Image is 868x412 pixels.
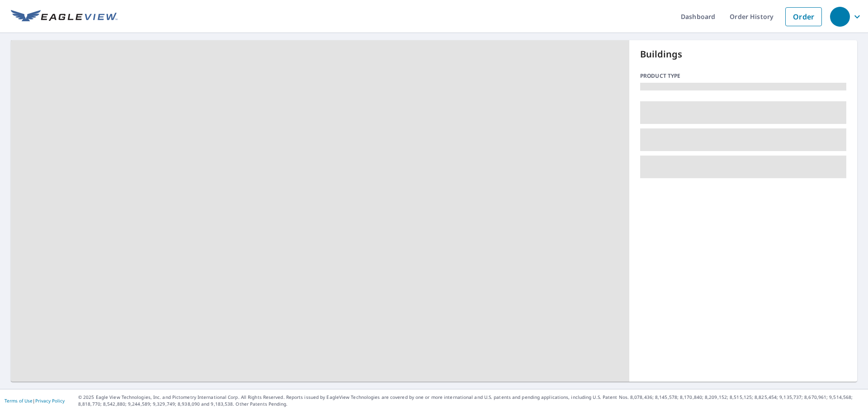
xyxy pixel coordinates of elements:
a: Terms of Use [5,398,33,404]
a: Privacy Policy [35,398,65,404]
img: EV Logo [11,10,118,24]
p: Buildings [640,47,846,61]
p: © 2025 Eagle View Technologies, Inc. and Pictometry International Corp. All Rights Reserved. Repo... [78,394,863,407]
a: Order [785,7,822,26]
p: | [5,398,65,403]
p: Product type [640,72,846,80]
